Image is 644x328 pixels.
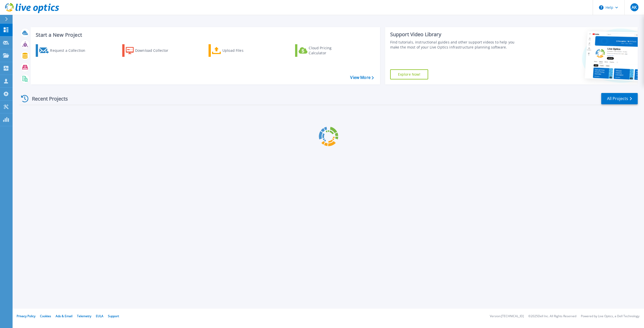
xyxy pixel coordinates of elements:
a: All Projects [601,93,638,104]
h3: Start a New Project [36,32,374,38]
a: Ads & Email [56,314,72,318]
a: Privacy Policy [17,314,35,318]
div: Download Collector [135,45,175,56]
a: Cookies [40,314,51,318]
div: Recent Projects [19,92,75,105]
div: Cloud Pricing Calculator [309,45,349,56]
div: Support Video Library [390,31,521,38]
span: AK [632,5,637,9]
li: Version: [TECHNICAL_ID] [490,315,524,318]
div: Request a Collection [50,45,90,56]
a: Support [108,314,119,318]
a: Explore Now! [390,69,428,79]
a: View More [350,75,374,80]
a: Download Collector [122,44,178,57]
a: Cloud Pricing Calculator [295,44,351,57]
a: Upload Files [209,44,265,57]
div: Upload Files [222,45,263,56]
li: Powered by Live Optics, a Dell Technology [581,315,639,318]
a: Telemetry [77,314,91,318]
li: © 2025 Dell Inc. All Rights Reserved [528,315,576,318]
a: EULA [96,314,103,318]
div: Find tutorials, instructional guides and other support videos to help you make the most of your L... [390,40,521,50]
a: Request a Collection [36,44,92,57]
